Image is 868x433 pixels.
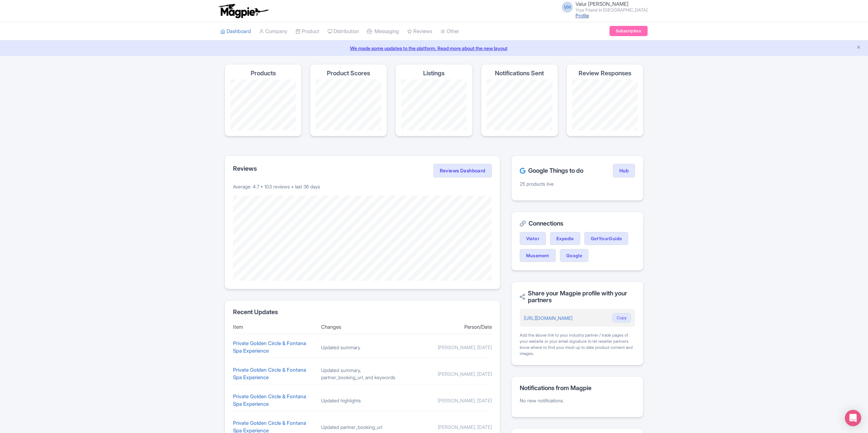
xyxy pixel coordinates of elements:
h2: Connections [520,220,635,227]
a: Product [296,22,319,41]
a: Reviews [407,22,432,41]
a: GetYourGuide [584,232,629,245]
button: Copy [612,313,631,323]
div: [PERSON_NAME], [DATE] [409,370,492,377]
p: Average: 4.7 • 103 reviews • last 36 days [233,183,492,190]
a: Viator [520,232,546,245]
span: VH [562,2,573,13]
a: Dashboard [220,22,251,41]
a: Expedia [550,232,580,245]
a: Private Golden Circle & Fontana Spa Experience [233,340,306,354]
a: Reviews Dashboard [433,164,492,177]
div: Updated summary, partner_booking_url, and keywords [321,367,404,381]
div: Person/Date [409,323,492,331]
a: Google [560,249,588,262]
div: Updated highlights [321,397,404,404]
a: Messaging [367,22,399,41]
button: Close announcement [856,44,861,52]
div: Updated summary [321,344,404,351]
div: [PERSON_NAME], [DATE] [409,344,492,351]
p: 25 products live [520,180,635,187]
a: Other [440,22,459,41]
a: Distribution [328,22,359,41]
h4: Products [251,70,276,77]
div: Add the above link to your industry partner / trade pages of your website or your email signature... [520,332,635,357]
div: [PERSON_NAME], [DATE] [409,397,492,404]
h4: Listings [423,70,445,77]
h2: Recent Updates [233,309,492,315]
div: [PERSON_NAME], [DATE] [409,423,492,431]
div: Item [233,323,316,331]
small: Your Friend In [GEOGRAPHIC_DATA] [575,8,648,12]
a: Profile [575,13,589,18]
a: Hub [613,164,635,177]
a: Company [259,22,287,41]
h2: Google Things to do [520,167,583,174]
a: Private Golden Circle & Fontana Spa Experience [233,393,306,407]
a: Musement [520,249,556,262]
h4: Review Responses [579,70,631,77]
a: [URL][DOMAIN_NAME] [524,315,572,321]
a: VH Valur [PERSON_NAME] Your Friend In [GEOGRAPHIC_DATA] [558,1,648,12]
div: Changes [321,323,404,331]
span: Valur [PERSON_NAME] [575,1,629,7]
h4: Notifications Sent [495,70,544,77]
h2: Share your Magpie profile with your partners [520,290,635,304]
h2: Notifications from Magpie [520,385,635,391]
a: Private Golden Circle & Fontana Spa Experience [233,367,306,381]
div: Updated partner_booking_url [321,423,404,431]
p: No new notifications. [520,397,635,404]
div: Open Intercom Messenger [845,410,861,426]
h2: Reviews [233,165,257,172]
img: logo-ab69f6fb50320c5b225c76a69d11143b.png [217,3,270,18]
h4: Product Scores [327,70,370,77]
a: We made some updates to the platform. Read more about the new layout [4,45,864,52]
a: Subscription [610,26,648,36]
